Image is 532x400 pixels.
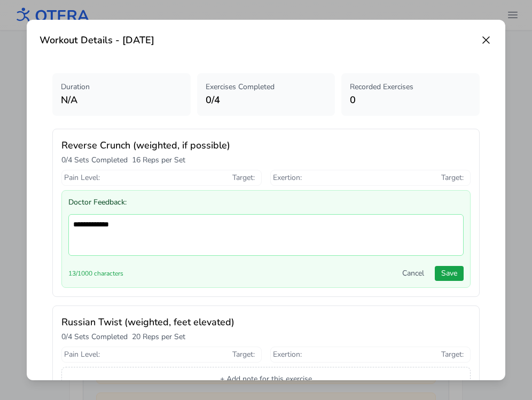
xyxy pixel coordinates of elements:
h3: Russian Twist (weighted, feet elevated) [61,315,471,330]
span: Target : [232,172,255,183]
p: N/A [61,92,182,107]
span: Exertion : [273,349,302,360]
span: Pain Level : [64,349,100,360]
button: + Add note for this exercise [61,367,471,391]
p: 0 / 4 Sets Completed [61,155,128,166]
h3: Workout Details - [DATE] [40,33,154,48]
p: Duration [61,82,182,92]
span: Target : [441,172,464,183]
p: 0 [350,92,471,107]
p: 16 Reps per Set [132,155,185,166]
button: Cancel [396,266,431,281]
span: Exertion : [273,172,302,183]
span: Doctor Feedback : [68,197,127,208]
p: 20 Reps per Set [132,332,185,342]
span: 13 /1000 characters [68,269,123,278]
h3: Reverse Crunch (weighted, if possible) [61,138,471,153]
p: Exercises Completed [206,82,327,92]
p: Recorded Exercises [350,82,471,92]
span: Pain Level : [64,172,100,183]
button: Save [435,266,464,281]
p: 0 / 4 Sets Completed [61,332,128,342]
span: Target : [441,349,464,360]
span: Target : [232,349,255,360]
p: 0 / 4 [206,92,327,107]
